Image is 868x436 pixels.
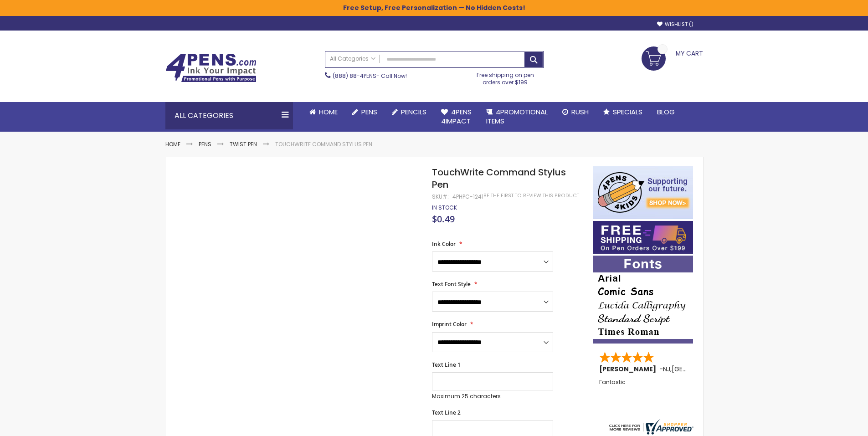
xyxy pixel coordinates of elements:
[467,68,544,86] div: Free shipping on pen orders over $199
[333,72,376,80] a: (888) 88-4PENS
[432,204,457,211] span: In stock
[432,409,461,416] span: Text Line 2
[330,55,375,62] span: All Categories
[599,364,659,374] span: [PERSON_NAME]
[199,140,211,148] a: Pens
[596,102,650,122] a: Specials
[165,140,180,148] a: Home
[432,361,461,369] span: Text Line 1
[345,102,385,122] a: Pens
[432,240,456,248] span: Ink Color
[657,107,675,117] span: Blog
[555,102,596,122] a: Rush
[593,256,693,344] img: font-personalization-examples
[361,107,377,117] span: Pens
[385,102,434,122] a: Pencils
[302,102,345,122] a: Home
[613,107,642,117] span: Specials
[165,53,257,82] img: 4Pens Custom Pens and Promotional Products
[432,280,471,288] span: Text Font Style
[325,51,380,67] a: All Categories
[479,102,555,132] a: 4PROMOTIONALITEMS
[432,393,553,400] p: Maximum 25 characters
[319,107,338,117] span: Home
[432,204,457,211] div: Availability
[650,102,682,122] a: Blog
[452,193,483,200] div: 4PHPC-1241
[432,320,467,328] span: Imprint Color
[275,141,372,148] li: TouchWrite Command Stylus Pen
[432,213,455,225] span: $0.49
[593,221,693,254] img: Free shipping on orders over $199
[432,166,566,191] span: TouchWrite Command Stylus Pen
[165,102,293,129] div: All Categories
[571,107,589,117] span: Rush
[434,102,479,132] a: 4Pens4impact
[432,193,449,200] strong: SKU
[663,364,670,374] span: NJ
[657,21,693,28] a: Wishlist
[483,192,579,199] a: Be the first to review this product
[593,166,693,219] img: 4pens 4 kids
[486,107,548,126] span: 4PROMOTIONAL ITEMS
[607,419,693,435] img: 4pens.com widget logo
[441,107,472,126] span: 4Pens 4impact
[672,364,739,374] span: [GEOGRAPHIC_DATA]
[659,364,739,374] span: - ,
[401,107,426,117] span: Pencils
[230,140,257,148] a: Twist Pen
[333,72,407,80] span: - Call Now!
[599,379,688,399] div: Fantastic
